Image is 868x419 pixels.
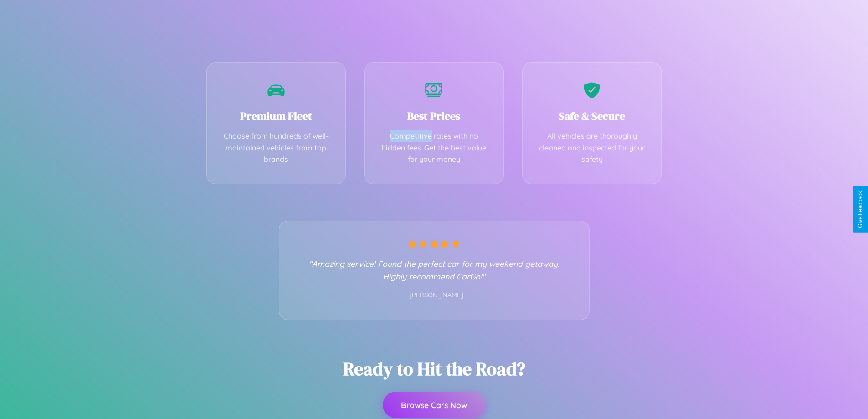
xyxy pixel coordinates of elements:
p: Competitive rates with no hidden fees. Get the best value for your money [378,130,490,166]
p: Choose from hundreds of well-maintained vehicles from top brands [221,130,332,166]
p: "Amazing service! Found the perfect car for my weekend getaway. Highly recommend CarGo!" [298,257,571,283]
p: - [PERSON_NAME] [298,290,571,301]
h3: Safe & Secure [536,109,648,124]
button: Browse Cars Now [383,392,485,418]
div: Give Feedback [857,191,863,228]
h3: Premium Fleet [221,109,332,124]
p: All vehicles are thoroughly cleaned and inspected for your safety [536,130,648,166]
h2: Ready to Hit the Road? [343,357,525,381]
h3: Best Prices [378,109,490,124]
